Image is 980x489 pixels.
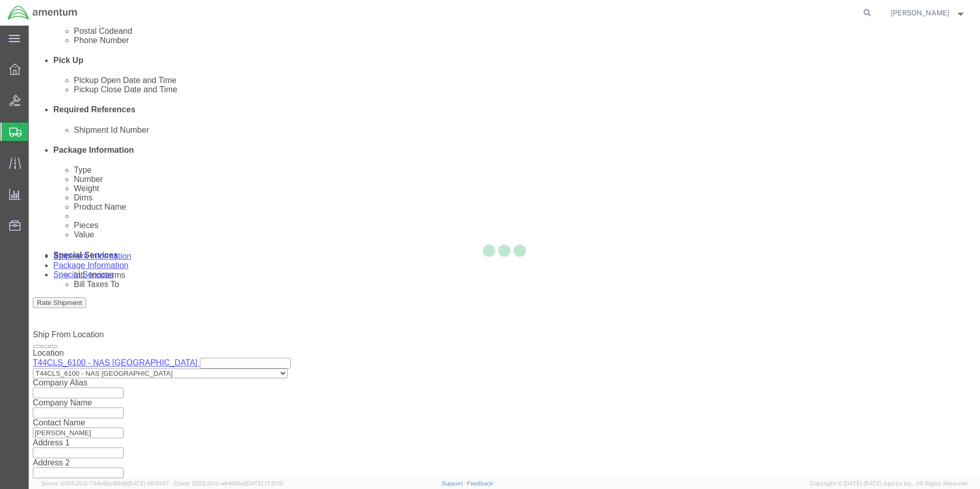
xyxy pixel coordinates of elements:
span: Server: 2025.20.0-734e5bc92d9 [41,480,169,486]
a: Support [442,480,467,486]
span: [DATE] 17:21:12 [245,480,283,486]
span: Copyright © [DATE]-[DATE] Agistix Inc., All Rights Reserved [810,479,968,488]
span: [DATE] 09:51:07 [128,480,169,486]
img: logo [7,5,78,21]
span: Client: 2025.20.0-e640dba [174,480,283,486]
span: Joel Salinas [891,7,949,18]
a: Feedback [467,480,493,486]
button: [PERSON_NAME] [890,7,966,19]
